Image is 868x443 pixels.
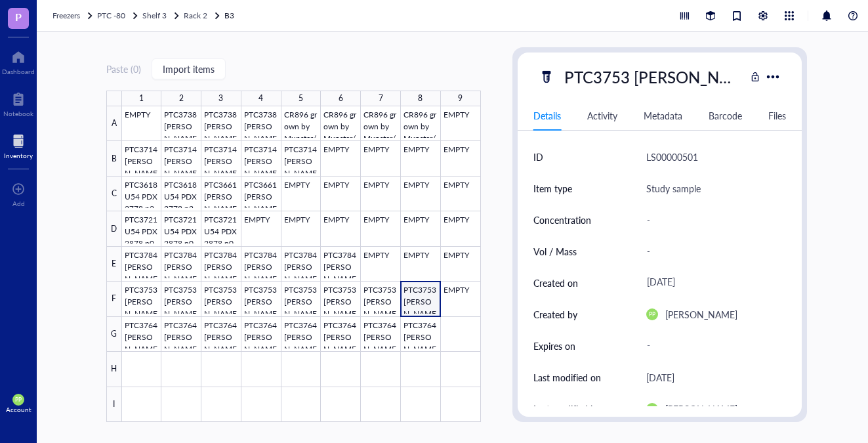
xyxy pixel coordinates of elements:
[163,64,215,74] span: Import items
[106,106,122,141] div: A
[106,352,122,387] div: H
[97,9,140,22] a: PTC -80
[533,307,577,322] div: Created by
[665,306,737,322] div: [PERSON_NAME]
[646,180,701,196] div: Study sample
[644,108,682,123] div: Metadata
[649,311,655,318] span: PP
[649,406,655,412] span: PP
[224,9,237,22] a: B3
[533,339,575,353] div: Expires on
[646,369,674,385] div: [DATE]
[558,63,746,91] div: PTC3753 [PERSON_NAME] CR0167CD4+ p4
[106,211,122,246] div: D
[184,10,207,21] span: Rack 2
[768,108,786,123] div: Files
[106,177,122,211] div: C
[641,271,781,295] div: [DATE]
[97,10,125,21] span: PTC -80
[2,47,35,75] a: Dashboard
[179,91,184,106] div: 2
[587,108,617,123] div: Activity
[458,91,463,106] div: 9
[106,282,122,316] div: F
[3,110,33,117] div: Notebook
[4,152,33,159] div: Inventory
[641,206,781,234] div: -
[106,387,122,422] div: I
[142,10,167,21] span: Shelf 3
[299,91,303,106] div: 5
[12,200,25,207] div: Add
[533,370,601,385] div: Last modified on
[106,58,141,79] button: Paste (0)
[641,238,781,265] div: -
[218,91,223,106] div: 3
[665,401,737,417] div: [PERSON_NAME]
[533,150,543,164] div: ID
[15,9,22,25] span: P
[533,213,591,227] div: Concentration
[106,317,122,352] div: G
[533,181,572,196] div: Item type
[339,91,343,106] div: 6
[106,141,122,176] div: B
[2,68,35,75] div: Dashboard
[52,9,94,22] a: Freezers
[533,244,577,259] div: Vol / Mass
[641,334,781,358] div: -
[6,406,31,413] div: Account
[106,247,122,282] div: E
[533,108,561,123] div: Details
[709,108,742,123] div: Barcode
[15,396,22,403] span: PP
[646,149,698,165] div: LS00000501
[418,91,423,106] div: 8
[533,276,578,290] div: Created on
[4,131,33,159] a: Inventory
[533,402,600,416] div: Last modified by
[258,91,263,106] div: 4
[379,91,383,106] div: 7
[52,10,80,21] span: Freezers
[3,89,33,117] a: Notebook
[139,91,144,106] div: 1
[142,9,222,22] a: Shelf 3Rack 2
[152,58,226,79] button: Import items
